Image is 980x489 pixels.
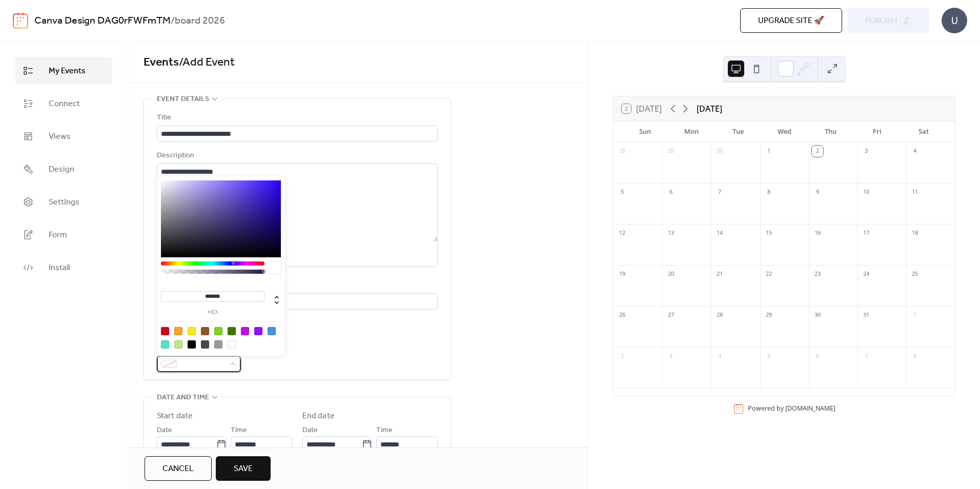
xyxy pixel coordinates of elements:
span: Time [376,424,393,437]
div: End date [302,410,335,422]
div: 3 [861,146,872,157]
div: Title [157,112,436,124]
span: Design [49,164,74,176]
a: Canva Design DAG0rFWFmTM [34,11,171,31]
div: 14 [714,228,725,239]
span: Connect [49,98,80,110]
a: [DOMAIN_NAME] [785,404,835,413]
b: board 2026 [175,11,225,31]
div: 7 [861,351,872,362]
div: #9B9B9B [214,340,222,349]
span: Settings [49,196,79,209]
div: U [942,8,967,33]
div: Wed [761,121,808,142]
button: Save [216,456,271,481]
div: #F8E71C [188,327,196,335]
span: My Events [49,65,86,77]
div: 6 [812,351,823,362]
label: hex [161,310,264,315]
div: 31 [861,310,872,321]
div: 15 [763,228,774,239]
div: #4A4A4A [201,340,209,349]
span: Save [234,463,253,475]
div: 28 [617,146,628,157]
div: 25 [909,269,921,280]
span: Form [49,229,67,241]
div: #50E3C2 [161,340,169,349]
div: 13 [665,228,677,239]
button: Upgrade site 🚀 [740,8,842,33]
div: 26 [617,310,628,321]
div: #F5A623 [174,327,182,335]
div: 2 [812,146,823,157]
div: 29 [763,310,774,321]
div: [DATE] [697,103,722,115]
div: 20 [665,269,677,280]
div: 30 [714,146,725,157]
div: Description [157,150,436,162]
div: 28 [714,310,725,321]
div: #FFFFFF [228,340,236,349]
div: #B8E986 [174,340,182,349]
div: 10 [861,187,872,198]
div: #7ED321 [214,327,222,335]
div: Mon [668,121,715,142]
span: Date and time [157,392,209,404]
div: Thu [807,121,854,142]
div: 21 [714,269,725,280]
div: 24 [861,269,872,280]
a: Install [15,254,112,281]
div: 18 [909,228,921,239]
a: Views [15,123,112,150]
span: Time [231,424,247,437]
div: 12 [617,228,628,239]
span: Date [157,424,172,437]
div: 19 [617,269,628,280]
div: 1 [763,146,774,157]
div: #9013FE [254,327,262,335]
span: Date [302,424,318,437]
div: #4A90E2 [268,327,276,335]
div: 8 [909,351,921,362]
div: 7 [714,187,725,198]
div: 8 [763,187,774,198]
button: Cancel [145,456,212,481]
div: 3 [665,351,677,362]
div: 30 [812,310,823,321]
div: Tue [714,121,761,142]
div: 2 [617,351,628,362]
div: 16 [812,228,823,239]
a: Design [15,155,112,183]
span: Install [49,262,70,274]
span: Views [49,131,71,143]
a: My Events [15,57,112,85]
div: #BD10E0 [241,327,249,335]
div: 23 [812,269,823,280]
div: 6 [665,187,677,198]
div: Powered by [748,404,835,413]
span: / Add Event [179,51,235,74]
div: 9 [812,187,823,198]
div: 1 [909,310,921,321]
div: Start date [157,410,193,422]
span: Upgrade site 🚀 [758,15,824,27]
a: Connect [15,90,112,117]
div: Sat [900,121,947,142]
div: 5 [617,187,628,198]
div: 4 [909,146,921,157]
div: Fri [854,121,901,142]
div: #D0021B [161,327,169,335]
b: / [171,11,175,31]
a: Settings [15,188,112,216]
div: 5 [763,351,774,362]
div: 17 [861,228,872,239]
div: #000000 [188,340,196,349]
div: #417505 [228,327,236,335]
div: 11 [909,187,921,198]
div: 22 [763,269,774,280]
span: Event details [157,93,209,106]
a: Form [15,221,112,249]
img: logo [13,12,28,29]
span: Cancel [162,463,194,475]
